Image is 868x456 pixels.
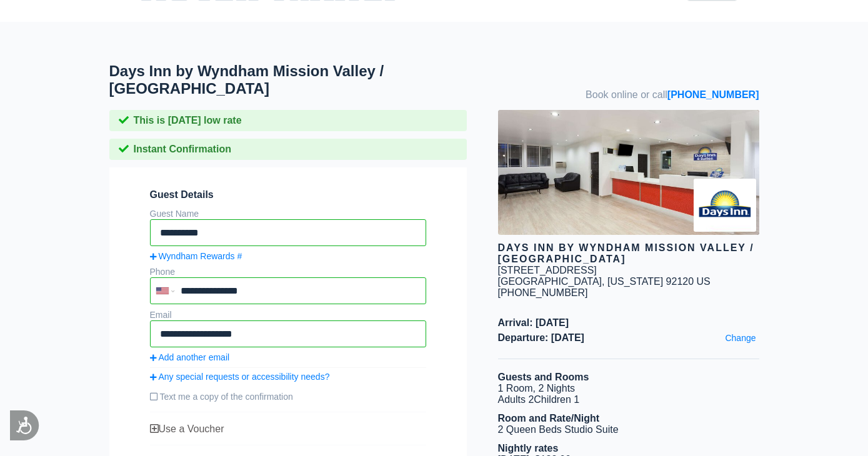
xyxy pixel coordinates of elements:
b: Nightly rates [498,443,559,454]
b: Room and Rate/Night [498,413,600,424]
div: Use a Voucher [150,424,426,435]
li: 1 Room, 2 Nights [498,383,759,394]
label: Guest Name [150,209,199,219]
span: Children 1 [534,394,579,405]
span: Book online or call [586,89,759,101]
li: Adults 2 [498,394,759,405]
a: Change [722,330,759,346]
span: Guest Details [150,189,426,201]
li: 2 Queen Beds Studio Suite [498,424,759,435]
span: [US_STATE] [607,276,663,287]
h1: Days Inn by Wyndham Mission Valley / [GEOGRAPHIC_DATA] [109,62,498,97]
a: Any special requests or accessibility needs? [150,372,426,382]
span: Arrival: [DATE] [498,317,759,329]
span: US [697,276,711,287]
div: [STREET_ADDRESS] [498,265,597,276]
div: This is [DATE] low rate [109,110,467,131]
span: [GEOGRAPHIC_DATA], [498,276,605,287]
a: Add another email [150,352,426,362]
div: Days Inn by Wyndham Mission Valley / [GEOGRAPHIC_DATA] [498,242,759,265]
b: Guests and Rooms [498,372,589,382]
span: Departure: [DATE] [498,332,759,344]
span: 92120 [666,276,694,287]
a: [PHONE_NUMBER] [667,89,759,100]
div: United States: +1 [151,279,177,303]
div: [PHONE_NUMBER] [498,287,759,299]
label: Text me a copy of the confirmation [150,387,426,407]
img: hotel image [498,110,759,235]
label: Email [150,310,172,320]
img: Brand logo for Days Inn by Wyndham Mission Valley / SDSU [694,179,756,232]
a: Wyndham Rewards # [150,251,426,261]
div: Instant Confirmation [109,139,467,160]
label: Phone [150,267,175,277]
